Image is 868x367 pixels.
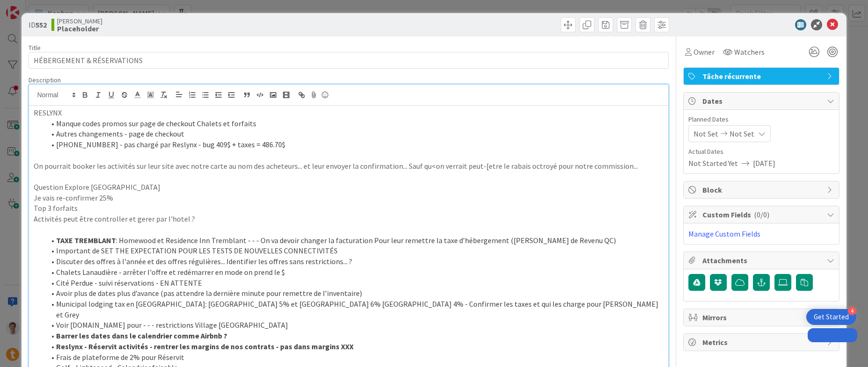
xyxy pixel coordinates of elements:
li: Voir [DOMAIN_NAME] pour - - - restrictions Village [GEOGRAPHIC_DATA] [45,320,663,331]
span: Tâche récurrente [702,71,822,82]
p: Top 3 forfaits [34,203,663,214]
span: Owner [694,46,715,58]
span: ID [29,19,47,30]
span: [DATE] [753,158,775,169]
p: On pourrait booker les activités sur leur site avec notre carte au nom des acheteurs... et leur e... [34,161,663,172]
span: Block [702,184,822,195]
span: Metrics [702,337,822,348]
span: [PERSON_NAME] [57,17,102,25]
li: : Homewood et Residence Inn Tremblant - - - On va devoir changer la facturation Pour leur remettr... [45,235,663,246]
li: Discuter des offres à l'année et des offres régulières... Identifier les offres sans restrictions... [45,256,663,267]
span: Not Set [730,128,754,139]
span: Not Set [694,128,718,139]
li: Manque codes promos sur page de checkout Chalets et forfaits [45,118,663,129]
div: 4 [848,307,856,315]
input: type card name here... [29,52,668,69]
span: Dates [702,95,822,107]
p: Activités peut être controller et gerer par l'hotel ? [34,214,663,224]
span: Actual Dates [688,147,834,157]
li: Chalets Lanaudière - arrêter l'offre et redémarrer en mode on prend le $ [45,267,663,278]
span: Planned Dates [688,115,834,124]
p: Je vais re-confirmer 25% [34,193,663,203]
span: Description [29,76,61,84]
p: RESLYNX [34,108,663,118]
li: [PHONE_NUMBER] - pas chargé par Reslynx - bug 409$ + taxes = 486.70$ [45,139,663,150]
b: Placeholder [57,25,102,32]
li: Important de SET THE EXPECTATION POUR LES TESTS DE NOUVELLES CONNECTIVITÉS [45,245,663,256]
label: Title [29,43,41,52]
strong: Barrer les dates dans le calendrier comme Airbnb ? [56,331,227,340]
span: Attachments [702,255,822,266]
li: Municipal lodging tax en [GEOGRAPHIC_DATA]: [GEOGRAPHIC_DATA] 5% et [GEOGRAPHIC_DATA] 6% [GEOGRAP... [45,299,663,320]
strong: Reslynx - Réservit activités - rentrer les margins de nos contrats - pas dans margins XXX [56,342,354,351]
span: Custom Fields [702,209,822,220]
a: Manage Custom Fields [688,229,760,238]
li: Autres changements - page de checkout [45,129,663,139]
span: Watchers [734,46,765,58]
span: Mirrors [702,312,822,323]
span: ( 0/0 ) [754,210,769,219]
span: Not Started Yet [688,158,738,169]
li: Avoir plus de dates plus d’avance (pas attendre la dernière minute pour remettre de l’inventaire) [45,288,663,299]
b: 552 [36,20,47,29]
div: Open Get Started checklist, remaining modules: 4 [806,309,856,325]
strong: TAXE TREMBLANT [56,236,116,245]
li: Frais de plateforme de 2% pour Réservit [45,352,663,363]
p: Question Explore [GEOGRAPHIC_DATA] [34,182,663,193]
li: Cité Perdue - suivi réservations - EN ATTENTE [45,278,663,288]
div: Get Started [814,312,849,322]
